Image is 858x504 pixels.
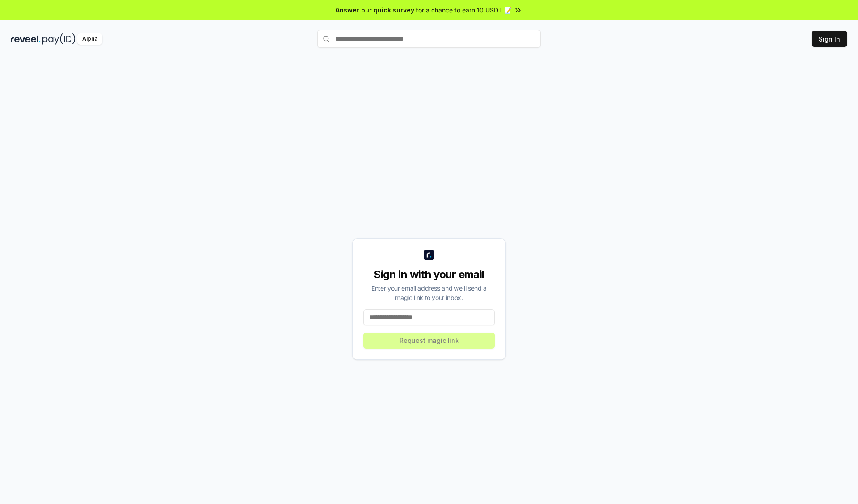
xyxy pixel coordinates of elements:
span: for a chance to earn 10 USDT 📝 [416,5,512,15]
img: reveel_dark [11,33,41,45]
div: Alpha [77,33,102,45]
span: Answer our quick survey [336,5,414,15]
img: logo_small [424,250,434,260]
img: pay_id [42,33,76,45]
div: Enter your email address and we’ll send a magic link to your inbox. [363,283,495,302]
button: Sign In [812,31,847,47]
div: Sign in with your email [363,267,495,282]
